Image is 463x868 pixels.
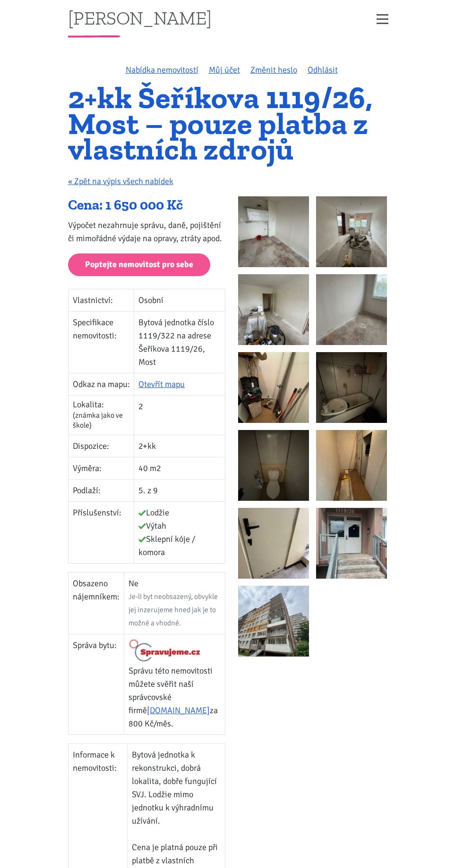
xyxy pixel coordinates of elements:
[308,65,338,75] a: Odhlásit
[68,373,134,396] td: Odkaz na mapu:
[68,634,124,735] td: Správa bytu:
[68,312,134,373] td: Specifikace nemovitosti:
[134,435,225,457] td: 2+kk
[250,65,297,75] a: Změnit heslo
[129,590,220,630] div: Je-li byt neobsazený, obvykle jej inzerujeme hned jak je to možné a vhodné.
[134,457,225,479] td: 40 m2
[73,411,123,430] span: (známka jako ve škole)
[134,501,225,563] td: Lodžie Výtah Sklepní kóje / komora
[134,396,225,435] td: 2
[134,312,225,373] td: Bytová jednotka číslo 1119/322 na adrese Šeříkova 1119/26, Most
[68,501,134,563] td: Příslušenství:
[138,379,185,389] a: Otevřít mapu
[129,664,220,730] p: Správu této nemovitosti můžete svěřit naší správcovské firmě za 800 Kč/měs.
[68,396,134,435] td: Lokalita:
[126,65,198,75] a: Nabídka nemovitostí
[68,289,134,312] td: Vlastnictví:
[370,11,395,27] button: Zobrazit menu
[68,85,395,162] h1: 2+kk Šeříkova 1119/26, Most – pouze platba z vlastních zdrojů
[68,219,225,245] p: Výpočet nezahrnuje správu, daně, pojištění či mimořádné výdaje na opravy, ztráty apod.
[134,289,225,312] td: Osobní
[68,253,210,277] a: Poptejte nemovitost pro sebe
[129,639,201,662] img: Logo Spravujeme.cz
[68,479,134,501] td: Podlaží:
[68,196,225,214] div: Cena: 1 650 000 Kč
[68,176,173,186] a: « Zpět na výpis všech nabídek
[68,435,134,457] td: Dispozice:
[68,572,124,634] td: Obsazeno nájemníkem:
[124,572,225,634] td: Ne
[134,479,225,501] td: 5. z 9
[209,65,240,75] a: Můj účet
[68,457,134,479] td: Výměra:
[68,8,212,27] a: [PERSON_NAME]
[147,705,210,716] a: [DOMAIN_NAME]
